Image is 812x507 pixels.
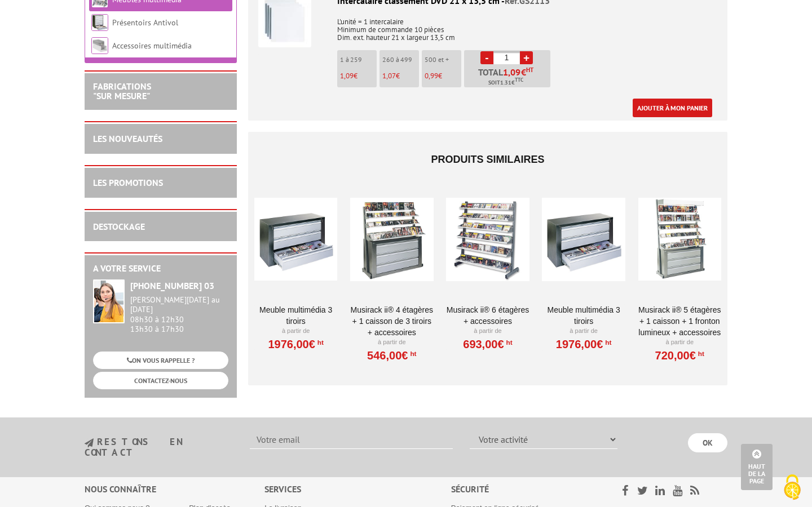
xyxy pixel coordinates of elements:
div: 08h30 à 12h30 13h30 à 17h30 [130,295,228,334]
p: 500 et + [425,56,461,64]
p: Total [467,68,550,87]
a: Haut de la page [741,444,773,490]
img: newsletter.jpg [85,438,94,448]
sup: HT [526,66,533,74]
img: Accessoires multimédia [91,37,108,54]
a: + [520,51,533,64]
a: Accessoires multimédia [112,41,192,51]
a: 720,00€HT [655,352,704,359]
a: ON VOUS RAPPELLE ? [93,352,228,369]
p: 1 à 259 [340,56,377,64]
a: CONTACTEZ-NOUS [93,372,228,389]
p: € [340,72,377,80]
h3: restons en contact [85,437,233,457]
p: L'unité = 1 intercalaire Minimum de commande 10 pièces Dim. ext. hauteur 21 x largeur 13,5 cm [258,10,717,42]
input: OK [688,433,727,452]
span: € [503,68,533,77]
a: Ajouter à mon panier [633,99,712,117]
input: Votre email [250,430,453,449]
p: À partir de [254,327,337,336]
p: € [425,72,461,80]
a: Meuble multimédia 3 tiroirs [542,304,625,327]
a: LES NOUVEAUTÉS [93,133,162,144]
a: Présentoirs Antivol [112,17,178,28]
div: [PERSON_NAME][DATE] au [DATE] [130,295,228,314]
sup: HT [696,350,704,358]
a: Musirack II® 4 étagères + 1 caisson de 3 tiroirs + accessoires [350,304,433,338]
h2: A votre service [93,264,228,274]
a: 546,00€HT [367,352,416,359]
span: 0,99 [425,71,438,81]
sup: HT [315,339,324,346]
p: À partir de [350,338,433,347]
a: 693,00€HT [463,341,512,348]
a: LES PROMOTIONS [93,177,163,188]
sup: HT [504,339,513,346]
span: 1,09 [503,68,521,77]
img: widget-service.jpg [93,279,125,323]
sup: HT [603,339,611,346]
a: FABRICATIONS"Sur Mesure" [93,81,151,102]
strong: [PHONE_NUMBER] 03 [130,280,214,291]
span: 1.31 [500,78,511,87]
a: Meuble multimédia 3 tiroirs [254,304,337,327]
p: 260 à 499 [382,56,419,64]
img: Cookies (fenêtre modale) [778,473,806,501]
div: Nous connaître [85,483,264,496]
p: À partir de [542,327,625,336]
a: - [480,51,493,64]
p: À partir de [638,338,721,347]
p: € [382,72,419,80]
span: Soit € [488,78,523,87]
sup: HT [408,350,416,358]
button: Cookies (fenêtre modale) [773,469,812,507]
sup: TTC [515,77,523,83]
p: À partir de [446,327,529,336]
a: Musirack II® 6 étagères + accessoires [446,304,529,327]
div: Services [264,483,451,496]
span: 1,07 [382,71,396,81]
span: 1,09 [340,71,354,81]
a: DESTOCKAGE [93,221,145,232]
img: Présentoirs Antivol [91,14,108,31]
a: 1976,00€HT [556,341,612,348]
a: Musirack II® 5 étagères + 1 caisson + 1 fronton lumineux + accessoires [638,304,721,338]
span: Produits similaires [431,154,544,165]
div: Sécurité [451,483,593,496]
a: 1976,00€HT [268,341,324,348]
